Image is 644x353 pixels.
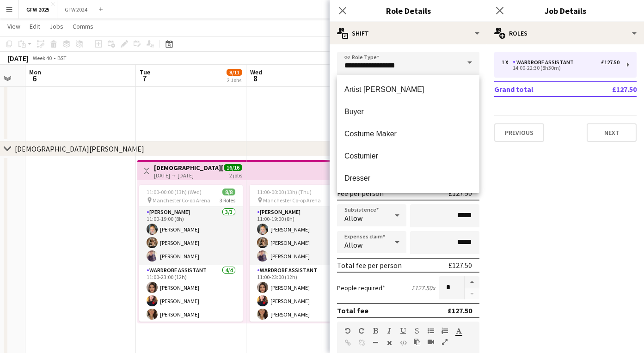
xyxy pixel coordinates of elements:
[249,73,262,84] span: 8
[220,197,235,204] span: 3 Roles
[153,197,210,204] span: Manchester Co-op Arena
[29,68,41,76] span: Mon
[455,327,462,335] button: Text Color
[140,68,150,76] span: Tue
[69,20,97,32] a: Comms
[502,66,619,70] div: 14:00-22:30 (8h30m)
[57,0,95,18] button: GFW 2024
[411,284,435,292] div: £127.50 x
[28,73,41,84] span: 6
[15,144,144,153] div: [DEMOGRAPHIC_DATA][PERSON_NAME]
[494,123,544,142] button: Previous
[487,22,644,44] div: Roles
[30,22,40,30] span: Edit
[139,207,243,265] app-card-role: [PERSON_NAME]3/311:00-19:00 (8h)[PERSON_NAME][PERSON_NAME][PERSON_NAME]
[337,189,384,198] div: Fee per person
[224,164,242,171] span: 16/16
[337,261,402,270] div: Total fee per person
[250,265,353,337] app-card-role: Wardrobe Assistant4/411:00-23:00 (12h)[PERSON_NAME][PERSON_NAME][PERSON_NAME]
[344,327,351,335] button: Undo
[263,197,321,204] span: Manchester Co-op Arena
[386,339,393,347] button: Clear Formatting
[386,327,393,335] button: Italic
[330,22,487,44] div: Shift
[250,68,262,76] span: Wed
[154,172,223,179] div: [DATE] → [DATE]
[344,129,472,138] span: Costume Maker
[513,59,577,66] div: Wardrobe Assistant
[138,73,150,84] span: 7
[582,82,637,97] td: £127.50
[428,327,434,335] button: Unordered List
[372,339,379,347] button: Horizontal Line
[344,152,472,160] span: Costumier
[487,5,644,17] h3: Job Details
[448,306,472,315] div: £127.50
[442,338,448,346] button: Fullscreen
[358,327,365,335] button: Redo
[227,69,242,76] span: 8/11
[139,265,243,337] app-card-role: Wardrobe Assistant4/411:00-23:00 (12h)[PERSON_NAME][PERSON_NAME][PERSON_NAME]
[250,207,353,265] app-card-role: [PERSON_NAME]3/311:00-19:00 (8h)[PERSON_NAME][PERSON_NAME][PERSON_NAME]
[400,339,406,347] button: HTML Code
[222,189,235,195] span: 8/8
[147,189,202,195] span: 11:00-00:00 (13h) (Wed)
[400,327,406,335] button: Underline
[344,174,472,183] span: Dresser
[502,59,513,66] div: 1 x
[19,0,57,18] button: GFW 2025
[229,171,242,179] div: 2 jobs
[250,185,353,322] app-job-card: 11:00-00:00 (13h) (Thu)8/8 Manchester Co-op Arena3 Roles[PERSON_NAME]3/311:00-19:00 (8h)[PERSON_N...
[337,306,368,315] div: Total fee
[465,276,479,288] button: Increase
[330,5,487,17] h3: Role Details
[46,20,67,32] a: Jobs
[344,107,472,116] span: Buyer
[337,284,385,292] label: People required
[442,327,448,335] button: Ordered List
[31,55,54,61] span: Week 40
[414,327,420,335] button: Strikethrough
[448,189,472,198] div: £127.50
[344,85,472,94] span: Artist [PERSON_NAME]
[494,82,582,97] td: Grand total
[139,185,243,322] app-job-card: 11:00-00:00 (13h) (Wed)8/8 Manchester Co-op Arena3 Roles[PERSON_NAME]3/311:00-19:00 (8h)[PERSON_N...
[428,338,434,346] button: Insert video
[57,55,67,61] div: BST
[344,240,362,250] span: Allow
[344,213,362,223] span: Allow
[372,327,379,335] button: Bold
[601,59,619,66] div: £127.50
[26,20,44,32] a: Edit
[227,77,242,84] div: 2 Jobs
[257,189,312,195] span: 11:00-00:00 (13h) (Thu)
[4,20,24,32] a: View
[154,164,223,172] h3: [DEMOGRAPHIC_DATA][PERSON_NAME] Manchester
[49,22,63,30] span: Jobs
[7,54,29,63] div: [DATE]
[448,261,472,270] div: £127.50
[7,22,20,30] span: View
[414,338,420,346] button: Paste as plain text
[587,123,637,142] button: Next
[73,22,93,30] span: Comms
